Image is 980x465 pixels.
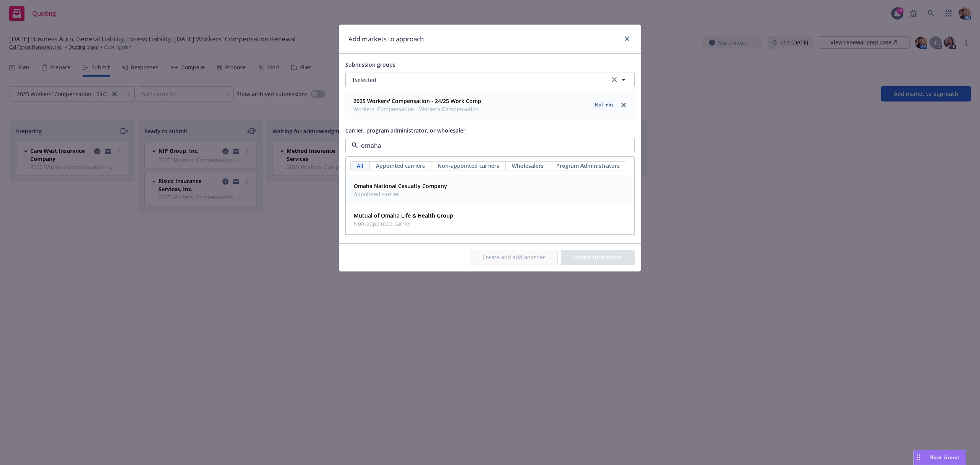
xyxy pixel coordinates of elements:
span: Appointed carriers [376,162,425,170]
input: Select a carrier, program administrator, or wholesaler [358,141,619,150]
a: clear selection [610,75,619,84]
span: Non-appointed carrier [354,219,453,228]
strong: Mutual of Omaha Life & Health Group [354,212,453,219]
span: All [357,162,363,170]
span: Non-appointed carriers [438,162,499,170]
button: 1selectedclear selection [345,72,635,87]
a: View Top Trading Partners [561,155,635,163]
a: close [619,100,628,110]
span: Carrier, program administrator, or wholesaler [345,127,465,134]
span: Program Administrators [556,162,620,170]
div: Drag to move [914,450,923,465]
span: Wholesalers [512,162,544,170]
span: 1 selected [352,76,376,84]
span: No limits [595,102,614,108]
strong: 2025 Workers' Compensation - 24/25 Work Comp [353,97,481,105]
h1: Add markets to approach [348,34,424,44]
span: Appointed carrier [354,190,447,198]
strong: Omaha National Casualty Company [354,182,447,190]
span: Submission groups [345,61,395,68]
button: Nova Assist [913,450,966,465]
span: Workers' Compensation - Workers Compensation [353,105,481,113]
span: Nova Assist [929,454,960,460]
a: close [622,34,632,43]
